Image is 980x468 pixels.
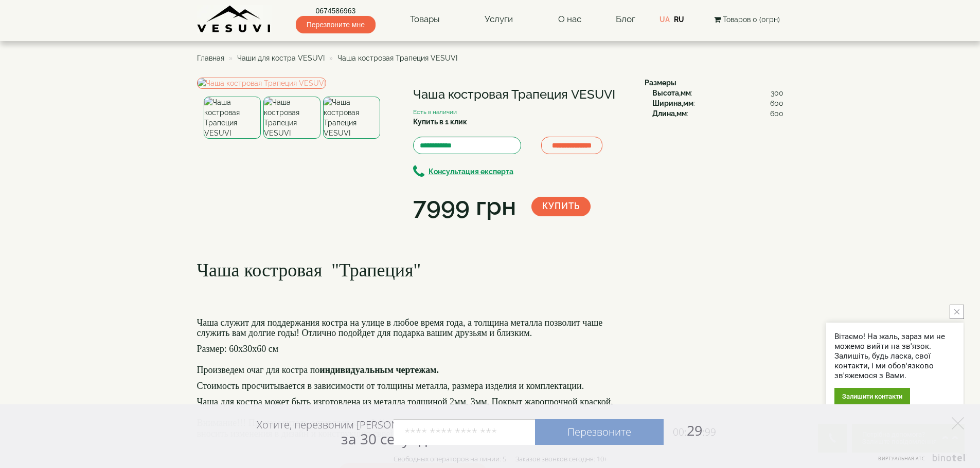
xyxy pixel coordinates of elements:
a: Перезвоните [535,419,664,445]
font: Чаша для костра может быть изготовлена из металла толщиной 2мм, 3мм. Покрыт жаропрочной краской. ... [197,397,613,439]
font: Размер: 60х30х60 см [197,344,279,354]
a: Услуги [474,8,523,31]
img: Чаша костровая Трапеция VESUVI [197,78,326,89]
span: 600 [770,98,783,108]
img: Чаша костровая Трапеция VESUVI [323,97,380,139]
font: Стоимость просчитывается в зависимости от толщины металла, размера изделия и комплектации. [197,381,584,391]
span: :99 [702,425,716,439]
label: Купить в 1 клик [413,117,467,127]
span: 300 [771,88,783,98]
b: Размеры [645,79,676,87]
button: close button [950,305,964,319]
a: Блог [616,14,635,24]
button: Купить [531,197,591,216]
img: Чаша костровая Трапеция VESUVI [204,97,261,139]
a: RU [674,15,684,24]
img: Завод VESUVI [197,5,272,33]
span: 600 [770,108,783,119]
a: Товары [400,8,450,31]
h1: Чаша костровая Трапеция VESUVI [413,88,629,101]
b: Ширина,мм [652,99,693,107]
button: Товаров 0 (0грн) [711,14,783,25]
b: Длина,мм [652,109,687,118]
div: Вітаємо! На жаль, зараз ми не можемо вийти на зв'язок. Залишіть, будь ласка, свої контакти, і ми ... [834,332,955,381]
span: Виртуальная АТС [878,455,925,462]
div: : [652,108,783,119]
div: : [652,88,783,98]
small: Есть в наличии [413,108,457,116]
b: Высота,мм [652,89,691,97]
div: Свободных операторов на линии: 5 Заказов звонков сегодня: 10+ [394,455,608,463]
a: О нас [548,8,592,31]
font: Чаша служит для поддержания костра на улице в любое время года, а толщина металла позволит чаше с... [197,317,603,339]
b: индивидуальным чертежам. [319,365,439,375]
span: 00: [673,425,687,439]
div: Залишити контакти [834,388,910,405]
b: Консультация експерта [429,167,513,176]
div: Хотите, перезвоним [PERSON_NAME] [257,418,433,447]
span: Чаша костровая Трапеция VESUVI [337,54,457,62]
a: Чаши для костра VESUVI [237,54,325,62]
font: Чаша костровая "Трапеция" [197,260,421,280]
div: 7999 грн [413,189,516,224]
a: Виртуальная АТС [872,454,967,468]
font: Произведем очаг для костра по [197,365,439,375]
a: 0674586963 [296,6,376,16]
img: Чаша костровая Трапеция VESUVI [263,97,320,139]
span: Товаров 0 (0грн) [723,15,780,24]
div: : [652,98,783,108]
a: Главная [197,54,224,62]
span: за 30 секунд? [341,429,433,448]
span: 29 [664,421,716,440]
a: UA [660,15,670,24]
span: Перезвоните мне [296,16,376,33]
